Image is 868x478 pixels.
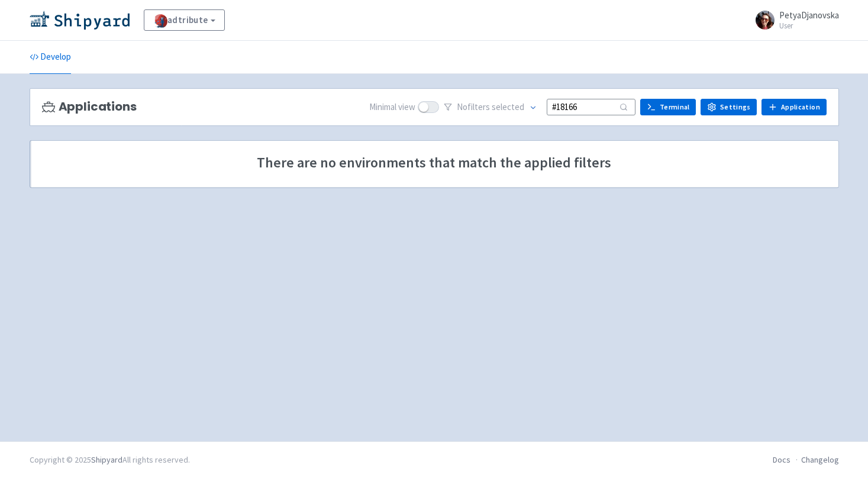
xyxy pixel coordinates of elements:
[761,99,826,115] a: Application
[492,101,524,112] span: selected
[30,41,71,74] a: Develop
[30,11,130,30] img: Shipyard logo
[640,99,696,115] a: Terminal
[773,454,790,465] a: Docs
[144,9,225,31] a: adtribute
[369,101,415,114] span: Minimal view
[748,11,839,30] a: PetyaDjanovska User
[42,100,137,114] h3: Applications
[779,22,839,30] small: User
[30,454,190,466] div: Copyright © 2025 All rights reserved.
[547,99,635,115] input: Search...
[801,454,839,465] a: Changelog
[91,454,122,465] a: Shipyard
[701,99,757,115] a: Settings
[457,101,524,114] span: No filter s
[44,155,824,170] span: There are no environments that match the applied filters
[779,9,839,21] span: PetyaDjanovska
